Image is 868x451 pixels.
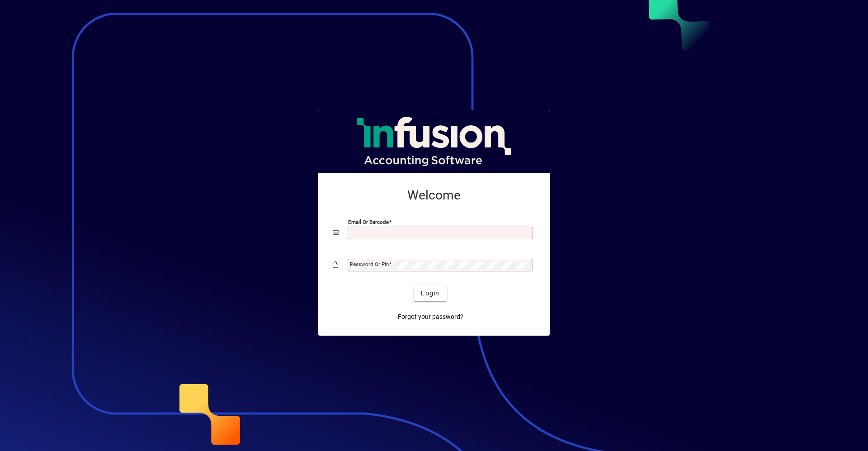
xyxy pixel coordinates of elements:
[421,289,439,298] span: Login
[333,188,535,203] h2: Welcome
[350,261,389,267] mat-label: Password or Pin
[414,285,447,301] button: Login
[398,312,463,322] span: Forgot your password?
[348,219,389,225] mat-label: Email or Barcode
[394,309,467,325] a: Forgot your password?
